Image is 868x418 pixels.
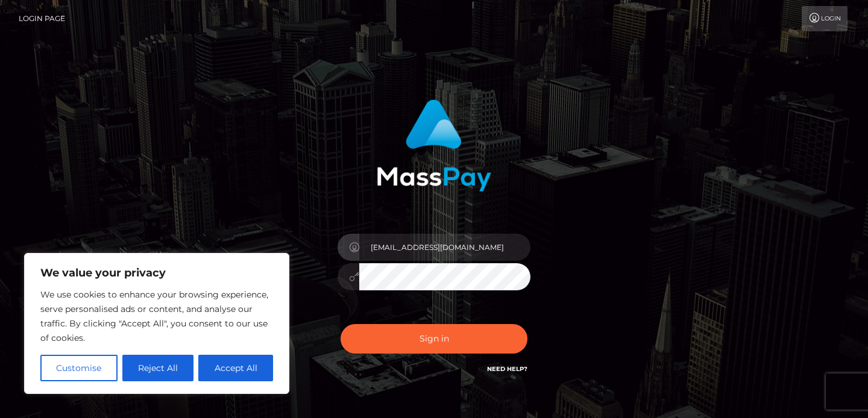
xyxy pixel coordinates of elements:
[40,355,118,381] button: Customise
[377,99,491,192] img: MassPay Login
[487,365,527,373] a: Need Help?
[19,6,65,31] a: Login Page
[40,287,273,345] p: We use cookies to enhance your browsing experience, serve personalised ads or content, and analys...
[122,355,194,381] button: Reject All
[24,253,289,394] div: We value your privacy
[359,234,530,261] input: Username...
[40,266,273,280] p: We value your privacy
[341,324,527,354] button: Sign in
[198,355,273,381] button: Accept All
[802,6,848,31] a: Login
